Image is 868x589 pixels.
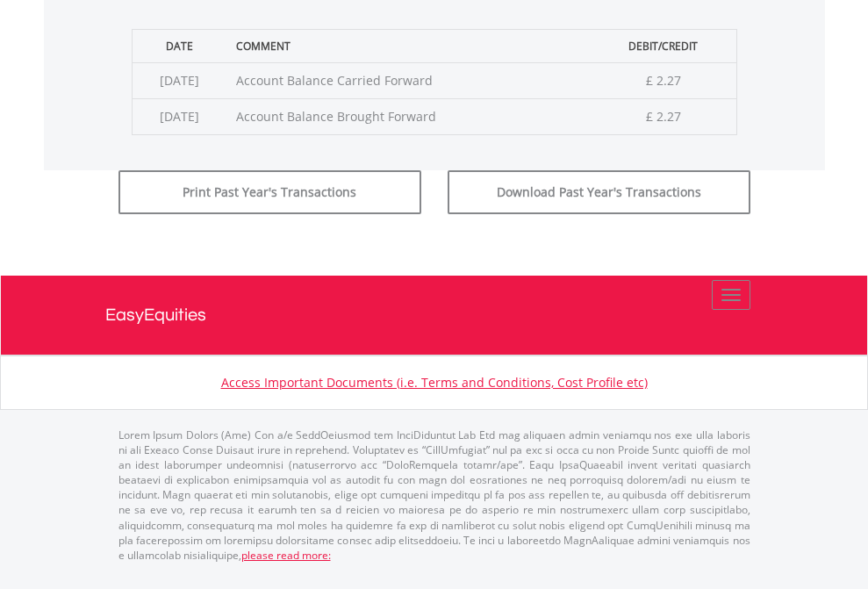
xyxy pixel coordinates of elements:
button: Download Past Year's Transactions [448,170,750,214]
span: £ 2.27 [646,108,681,125]
th: Debit/Credit [591,29,736,62]
a: please read more: [241,548,331,563]
span: £ 2.27 [646,72,681,89]
th: Date [132,29,227,62]
p: Lorem Ipsum Dolors (Ame) Con a/e SeddOeiusmod tem InciDiduntut Lab Etd mag aliquaen admin veniamq... [118,427,750,563]
button: Print Past Year's Transactions [118,170,421,214]
a: Access Important Documents (i.e. Terms and Conditions, Cost Profile etc) [221,374,648,391]
td: [DATE] [132,98,227,134]
th: Comment [227,29,591,62]
a: EasyEquities [105,276,764,355]
td: [DATE] [132,62,227,98]
td: Account Balance Brought Forward [227,98,591,134]
td: Account Balance Carried Forward [227,62,591,98]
